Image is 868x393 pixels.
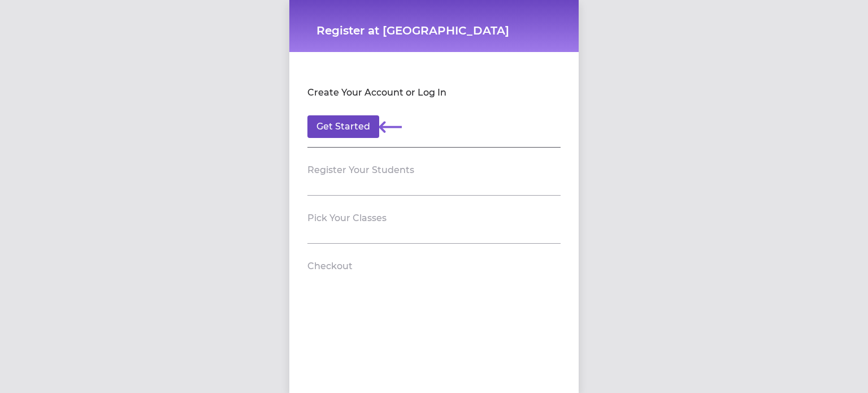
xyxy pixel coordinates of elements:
h2: Pick Your Classes [307,211,387,225]
button: Get Started [307,115,379,138]
h1: Register at [GEOGRAPHIC_DATA] [316,23,552,38]
h2: Create Your Account or Log In [307,86,446,100]
h2: Checkout [307,260,353,273]
h2: Register Your Students [307,163,414,177]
